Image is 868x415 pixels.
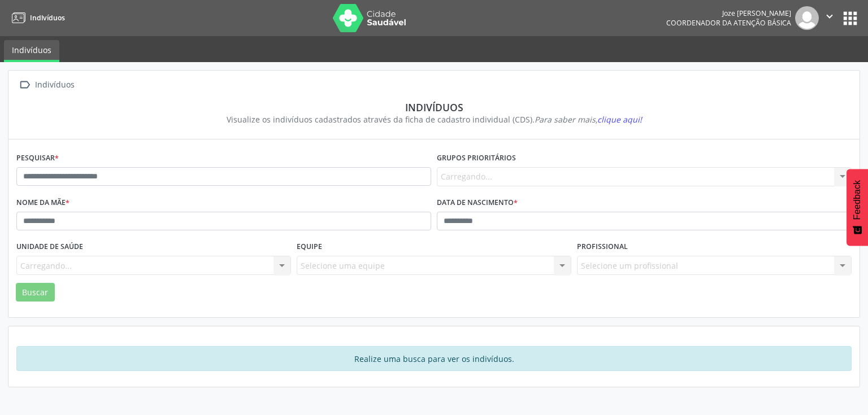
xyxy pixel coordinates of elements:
div: Indivíduos [24,101,844,113]
i:  [823,10,836,23]
i:  [16,77,33,93]
span: clique aqui! [597,114,642,125]
label: Pesquisar [16,150,59,167]
label: Grupos prioritários [437,150,516,167]
label: Data de nascimento [437,194,518,212]
img: img [795,6,819,30]
label: Equipe [297,238,322,256]
i: Para saber mais, [535,114,642,125]
button:  [819,6,840,30]
a: Indivíduos [4,40,59,62]
a: Indivíduos [8,8,65,27]
span: Coordenador da Atenção Básica [666,18,791,28]
div: Realize uma busca para ver os indivíduos. [16,346,852,371]
a:  Indivíduos [16,77,76,93]
div: Joze [PERSON_NAME] [666,8,791,18]
button: Feedback - Mostrar pesquisa [847,169,868,246]
button: Buscar [16,283,55,302]
span: Indivíduos [30,13,65,23]
button: apps [840,8,860,28]
div: Visualize os indivíduos cadastrados através da ficha de cadastro individual (CDS). [24,113,844,125]
label: Nome da mãe [16,194,70,212]
label: Unidade de saúde [16,238,83,256]
label: Profissional [577,238,628,256]
span: Feedback [852,180,862,220]
div: Indivíduos [33,77,76,93]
